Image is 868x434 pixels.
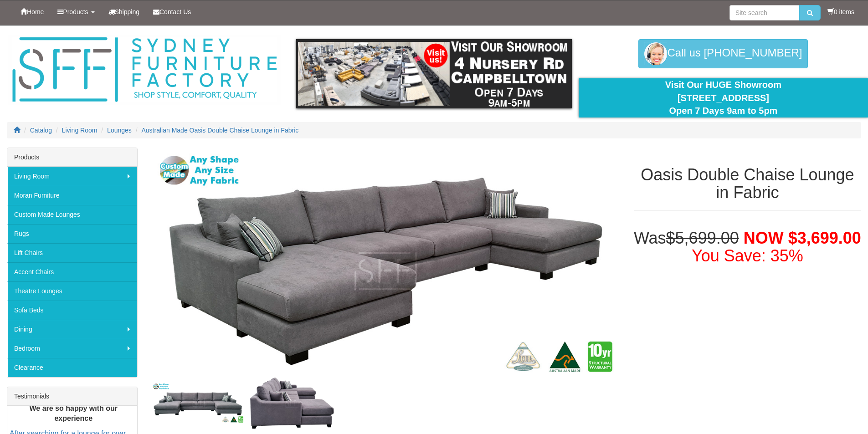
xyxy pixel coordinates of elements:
input: Site search [729,5,799,20]
a: Moran Furniture [7,186,137,205]
a: Contact Us [146,0,198,23]
h1: Was [634,229,861,265]
li: 0 items [827,7,854,16]
span: Contact Us [159,8,191,15]
a: Theatre Lounges [7,281,137,301]
a: Lift Chairs [7,243,137,262]
a: Lounges [107,127,132,134]
span: Home [27,8,44,15]
a: Bedroom [7,339,137,358]
div: Visit Our HUGE Showroom [STREET_ADDRESS] Open 7 Days 9am to 5pm [586,78,861,117]
del: $5,699.00 [666,229,739,247]
a: Rugs [7,224,137,243]
a: Sofa Beds [7,301,137,320]
b: We are so happy with our experience [29,404,118,423]
a: Clearance [7,358,137,377]
div: Products [7,148,137,167]
a: Dining [7,320,137,339]
a: Accent Chairs [7,262,137,281]
a: Living Room [62,127,98,134]
font: You Save: 35% [692,246,803,265]
a: Custom Made Lounges [7,205,137,224]
a: Australian Made Oasis Double Chaise Lounge in Fabric [142,127,299,134]
img: Sydney Furniture Factory [8,35,281,105]
span: Products [63,8,88,15]
span: NOW $3,699.00 [744,229,861,247]
a: Products [51,0,101,23]
a: Home [14,0,51,23]
h1: Oasis Double Chaise Lounge in Fabric [634,166,861,202]
div: Testimonials [7,387,137,406]
a: Shipping [102,0,147,23]
a: Living Room [7,167,137,186]
img: showroom.gif [296,39,572,108]
a: Catalog [30,127,52,134]
span: Shipping [115,8,140,15]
